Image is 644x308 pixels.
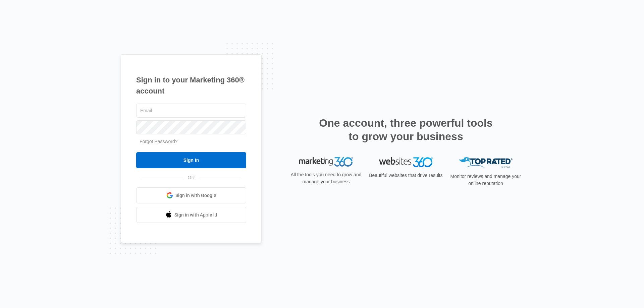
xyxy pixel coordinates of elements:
[136,152,246,168] input: Sign In
[175,192,216,199] span: Sign in with Google
[299,157,353,167] img: Marketing 360
[368,172,443,179] p: Beautiful websites that drive results
[136,74,246,97] h1: Sign in to your Marketing 360® account
[136,207,246,223] a: Sign in with Apple Id
[174,211,217,219] span: Sign in with Apple Id
[136,104,246,118] input: Email
[379,157,433,167] img: Websites 360
[288,171,364,185] p: All the tools you need to grow and manage your business
[183,174,200,181] span: OR
[136,187,246,203] a: Sign in with Google
[448,173,523,187] p: Monitor reviews and manage your online reputation
[317,116,495,143] h2: One account, three powerful tools to grow your business
[459,157,513,168] img: Top Rated Local
[140,139,178,144] a: Forgot Password?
